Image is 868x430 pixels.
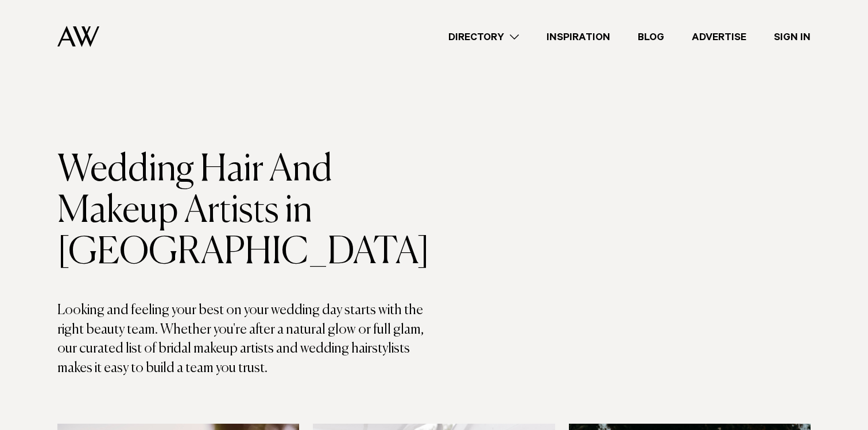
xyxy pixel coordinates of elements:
[57,26,99,47] img: Auckland Weddings Logo
[57,150,434,273] h1: Wedding Hair And Makeup Artists in [GEOGRAPHIC_DATA]
[624,29,678,45] a: Blog
[533,29,624,45] a: Inspiration
[435,29,533,45] a: Directory
[760,29,824,45] a: Sign In
[57,301,434,378] p: Looking and feeling your best on your wedding day starts with the right beauty team. Whether you'...
[678,29,760,45] a: Advertise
